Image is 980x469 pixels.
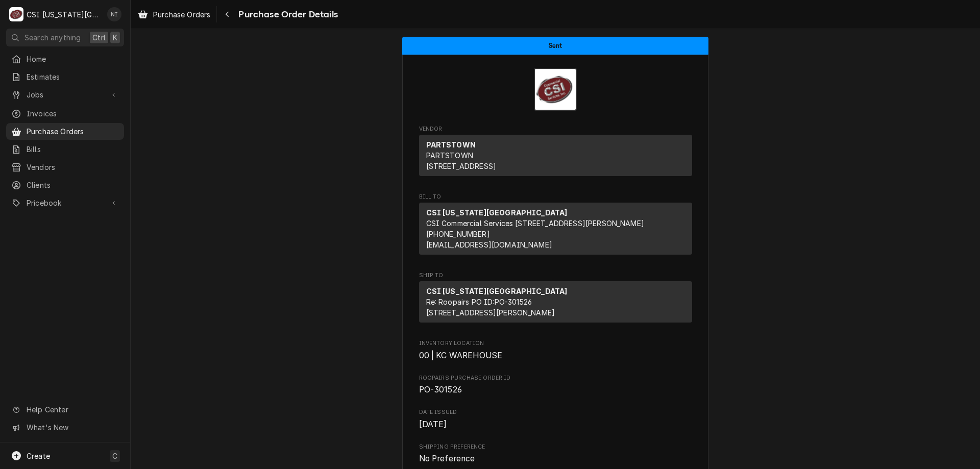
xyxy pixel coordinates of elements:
div: Vendor [419,135,692,180]
div: Purchase Order Bill To [419,193,692,259]
button: Search anythingCtrlK [6,29,124,46]
span: Inventory Location [419,339,692,348]
span: Jobs [27,89,104,100]
div: Inventory Location [419,339,692,361]
span: Sent [549,42,562,49]
a: Go to Pricebook [6,194,124,211]
span: Home [27,54,119,64]
strong: CSI [US_STATE][GEOGRAPHIC_DATA] [426,287,568,295]
span: Purchase Orders [27,126,119,137]
a: Vendors [6,159,124,176]
span: Shipping Preference [419,443,692,451]
a: Go to Help Center [6,401,124,418]
div: CSI [US_STATE][GEOGRAPHIC_DATA] [27,9,102,20]
span: Date Issued [419,418,692,431]
span: 00 | KC WAREHOUSE [419,351,503,360]
span: CSI Commercial Services [STREET_ADDRESS][PERSON_NAME] [426,219,644,228]
a: [PHONE_NUMBER] [426,230,490,238]
div: Status [402,37,708,55]
span: Search anything [24,32,81,43]
a: Bills [6,141,124,158]
img: Logo [534,68,577,111]
span: Shipping Preference [419,453,692,465]
span: [DATE] [419,419,447,429]
div: Ship To [419,281,692,323]
span: Date Issued [419,408,692,416]
div: C [9,7,23,21]
a: Invoices [6,105,124,122]
span: Create [27,452,50,460]
div: Bill To [419,203,692,259]
span: Clients [27,180,119,190]
a: Purchase Orders [134,6,214,23]
span: [STREET_ADDRESS][PERSON_NAME] [426,308,555,317]
div: Date Issued [419,408,692,430]
span: K [113,32,117,43]
button: Navigate back [219,6,235,22]
span: Ctrl [92,32,106,43]
a: Home [6,51,124,67]
span: Re: Roopairs PO ID: PO-301526 [426,298,532,306]
span: PO-301526 [419,385,462,394]
span: What's New [27,422,118,433]
a: Clients [6,177,124,193]
a: Estimates [6,68,124,85]
div: Nate Ingram's Avatar [107,7,121,21]
strong: PARTSTOWN [426,140,476,149]
div: Shipping Preference [419,443,692,465]
span: Bill To [419,193,692,201]
span: Help Center [27,404,118,415]
div: Roopairs Purchase Order ID [419,374,692,396]
span: Estimates [27,71,119,82]
span: Purchase Orders [153,9,210,20]
span: Ship To [419,271,692,280]
span: PARTSTOWN [STREET_ADDRESS] [426,151,497,170]
strong: CSI [US_STATE][GEOGRAPHIC_DATA] [426,208,568,217]
a: [EMAIL_ADDRESS][DOMAIN_NAME] [426,240,552,249]
a: Go to What's New [6,419,124,436]
a: Go to Jobs [6,86,124,103]
div: Vendor [419,135,692,176]
span: C [112,451,117,461]
div: NI [107,7,121,21]
div: Bill To [419,203,692,255]
div: CSI Kansas City's Avatar [9,7,23,21]
span: Roopairs Purchase Order ID [419,374,692,382]
span: Pricebook [27,198,104,208]
a: Purchase Orders [6,123,124,140]
span: Bills [27,144,119,155]
span: No Preference [419,454,475,463]
span: Inventory Location [419,350,692,362]
span: Invoices [27,108,119,119]
span: Vendors [27,162,119,172]
span: Roopairs Purchase Order ID [419,384,692,396]
div: Purchase Order Vendor [419,125,692,181]
span: Vendor [419,125,692,133]
span: Purchase Order Details [235,8,338,21]
div: Purchase Order Ship To [419,271,692,327]
div: Ship To [419,281,692,327]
